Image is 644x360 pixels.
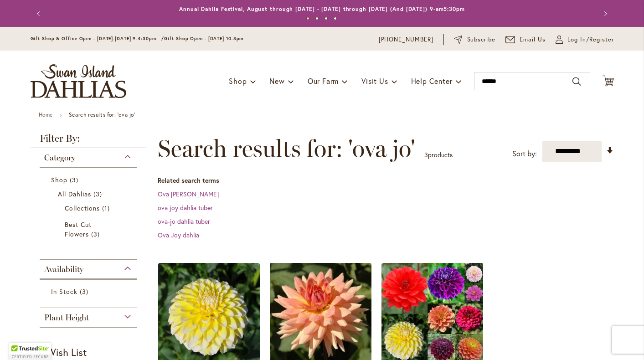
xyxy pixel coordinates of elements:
[467,35,496,44] span: Subscribe
[411,76,453,86] span: Help Center
[65,203,114,213] a: Collections
[31,134,146,148] strong: Filter By:
[31,36,165,41] span: Gift Shop & Office Open - [DATE]-[DATE] 9-4:30pm /
[454,35,495,44] a: Subscribe
[91,229,102,239] span: 3
[306,17,309,20] button: 1 of 4
[102,203,112,213] span: 1
[44,264,83,274] span: Availability
[58,189,121,199] a: All Dahlias
[556,35,614,44] a: Log In/Register
[93,189,104,199] span: 3
[51,287,77,296] span: In Stock
[158,217,210,226] a: ova-jo dahlia tuber
[7,328,32,353] iframe: Launch Accessibility Center
[44,313,89,323] span: Plant Height
[229,76,247,86] span: Shop
[44,153,75,163] span: Category
[31,5,49,23] button: Previous
[158,231,199,239] a: Ova Joy dahlia
[505,35,546,44] a: Email Us
[424,148,453,162] p: products
[58,190,92,198] span: All Dahlias
[179,5,465,12] a: Annual Dahlia Festival, August through [DATE] - [DATE] through [DATE] (And [DATE]) 9-am5:30pm
[51,287,128,296] a: In Stock 3
[65,220,114,239] a: Best Cut Flowers
[379,35,434,44] a: [PHONE_NUMBER]
[308,76,339,86] span: Our Farm
[512,145,537,162] label: Sort by:
[80,287,91,296] span: 3
[315,17,319,20] button: 2 of 4
[65,220,92,238] span: Best Cut Flowers
[520,35,546,44] span: Email Us
[51,175,128,185] a: Shop
[325,17,328,20] button: 3 of 4
[158,176,614,185] dt: Related search terms
[65,204,100,212] span: Collections
[567,35,614,44] span: Log In/Register
[31,64,126,98] a: store logo
[158,190,219,198] a: Ova [PERSON_NAME]
[39,111,53,118] a: Home
[164,36,243,41] span: Gift Shop Open - [DATE] 10-3pm
[158,203,213,212] a: ova joy dahlia tuber
[269,76,284,86] span: New
[158,135,415,162] span: Search results for: 'ova jo'
[424,150,428,159] span: 3
[69,111,135,118] strong: Search results for: 'ova jo'
[361,76,388,86] span: Visit Us
[31,345,87,359] strong: My Wish List
[51,175,67,184] span: Shop
[70,175,81,185] span: 3
[334,17,337,20] button: 4 of 4
[596,5,614,23] button: Next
